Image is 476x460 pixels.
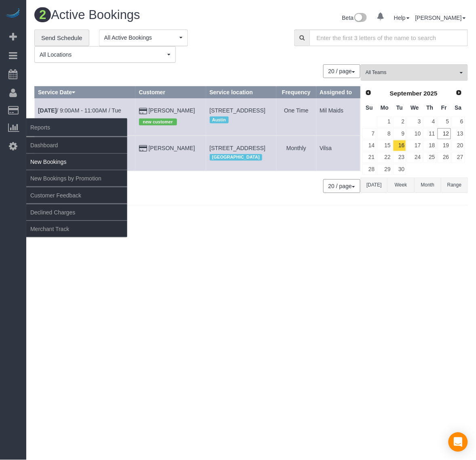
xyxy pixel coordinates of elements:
[377,117,392,127] a: 1
[35,87,136,98] th: Service Date
[455,104,462,111] span: Saturday
[26,204,127,220] a: Declined Charges
[210,154,263,161] span: [GEOGRAPHIC_DATA]
[423,128,437,139] a: 11
[407,128,422,139] a: 10
[26,137,127,153] a: Dashboard
[377,164,392,175] a: 29
[438,128,451,139] a: 12
[361,178,388,193] button: [DATE]
[456,89,462,96] span: Next
[362,152,376,163] a: 21
[438,152,451,163] a: 26
[449,432,468,452] div: Open Intercom Messenger
[377,140,392,151] a: 15
[149,107,195,114] a: [PERSON_NAME]
[361,64,468,81] button: All Teams
[363,87,374,99] a: Prev
[38,107,57,114] b: [DATE]
[377,152,392,163] a: 22
[354,13,367,23] img: New interface
[139,146,147,151] i: Credit Card Payment
[441,104,447,111] span: Friday
[26,170,127,187] a: New Bookings by Promotion
[35,98,136,136] td: Schedule date
[34,8,245,22] h1: Active Bookings
[149,145,195,151] a: [PERSON_NAME]
[26,118,127,137] span: Reports
[206,136,276,171] td: Service location
[26,137,127,237] ul: Reports
[393,128,406,139] a: 9
[362,140,376,151] a: 14
[366,69,458,76] span: All Teams
[415,178,441,193] button: Month
[104,34,177,42] span: All Active Bookings
[393,152,406,163] a: 23
[26,187,127,204] a: Customer Feedback
[415,15,466,21] a: [PERSON_NAME]
[452,128,465,139] a: 13
[407,140,422,151] a: 17
[324,179,360,193] nav: Pagination navigation
[5,8,21,19] img: Automaid Logo
[427,104,434,111] span: Thursday
[34,46,176,63] button: All Locations
[423,152,437,163] a: 25
[34,7,51,22] span: 2
[452,140,465,151] a: 20
[424,90,438,97] span: 2025
[210,152,273,163] div: Location
[99,30,188,46] button: All Active Bookings
[452,152,465,163] a: 27
[388,178,414,193] button: Week
[438,140,451,151] a: 19
[135,136,206,171] td: Customer
[393,140,406,151] a: 16
[441,178,468,193] button: Range
[34,210,468,218] div: © 2025
[362,128,376,139] a: 7
[438,117,451,127] a: 5
[423,117,437,127] a: 4
[26,154,127,170] a: New Bookings
[377,128,392,139] a: 8
[139,119,177,125] span: new customer
[34,30,89,47] a: Send Schedule
[366,104,373,111] span: Sunday
[206,87,276,98] th: Service location
[316,87,360,98] th: Assigned to
[361,64,468,77] ol: All Teams
[316,136,360,171] td: Assigned to
[316,98,360,136] td: Assigned to
[40,51,165,59] span: All Locations
[407,117,422,127] a: 3
[396,104,403,111] span: Tuesday
[38,107,121,114] a: [DATE]/ 9:00AM - 11:00AM / Tue
[393,117,406,127] a: 2
[324,64,360,78] nav: Pagination navigation
[323,179,360,193] button: 20 / page
[135,98,206,136] td: Customer
[453,87,465,99] a: Next
[452,117,465,127] a: 6
[394,15,410,21] a: Help
[210,107,265,114] span: [STREET_ADDRESS]
[206,98,276,136] td: Service location
[276,136,316,171] td: Frequency
[135,87,206,98] th: Customer
[310,30,468,46] input: Enter the first 3 letters of the name to search
[342,15,367,21] a: Beta
[26,221,127,237] a: Merchant Track
[381,104,389,111] span: Monday
[407,152,422,163] a: 24
[411,104,419,111] span: Wednesday
[393,164,406,175] a: 30
[390,90,422,97] span: September
[210,117,229,123] span: Austin
[210,145,265,151] span: [STREET_ADDRESS]
[276,98,316,136] td: Frequency
[423,140,437,151] a: 18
